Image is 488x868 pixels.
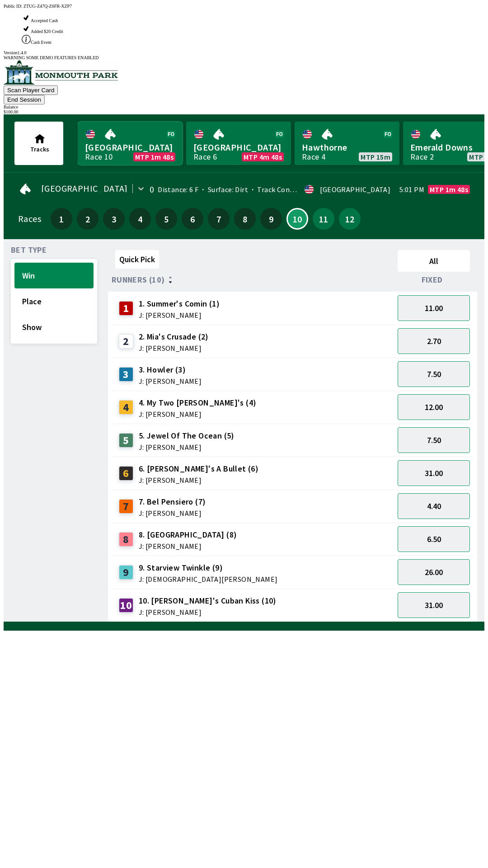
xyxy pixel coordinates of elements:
div: Race 6 [193,153,217,160]
button: 5 [155,208,177,230]
span: J: [PERSON_NAME] [139,311,220,319]
button: Tracks [14,122,63,165]
span: Accepted Cash [31,18,58,23]
button: 26.00 [398,559,470,585]
span: Quick Pick [119,254,155,264]
div: 3 [119,367,133,382]
span: 4. My Two [PERSON_NAME]'s (4) [139,397,257,409]
span: Bet Type [11,246,47,254]
div: Balance [4,104,484,109]
span: J: [DEMOGRAPHIC_DATA][PERSON_NAME] [139,576,278,583]
span: Track Condition: Firm [248,185,328,194]
button: 11 [313,208,334,230]
span: 7.50 [427,435,441,445]
span: 31.00 [425,600,443,610]
span: 2.70 [427,336,441,346]
span: [GEOGRAPHIC_DATA] [193,142,284,153]
button: 6.50 [398,526,470,552]
span: 26.00 [425,567,443,577]
button: 8 [234,208,256,230]
span: 3 [105,216,122,222]
button: Win [14,263,94,288]
div: Runners (10) [112,275,394,284]
span: All [402,256,466,266]
button: 31.00 [398,460,470,486]
div: 5 [119,433,133,448]
span: ZTUG-Z47Q-Z6FR-XZP7 [23,4,72,9]
div: 4 [119,400,133,415]
a: HawthorneRace 4MTP 15m [295,122,399,165]
span: Surface: Dirt [198,185,248,194]
button: 12 [339,208,361,230]
div: 8 [119,532,133,547]
span: 6 [184,216,201,222]
button: 7.50 [398,361,470,387]
button: 4.40 [398,493,470,519]
span: Place [22,296,86,307]
div: Version 1.4.0 [4,50,484,55]
span: 7 [210,216,227,222]
span: 12 [341,216,358,222]
span: J: [PERSON_NAME] [139,509,206,517]
span: J: [PERSON_NAME] [139,344,209,352]
span: 10 [290,217,305,221]
span: 1 [53,216,70,222]
button: Scan Player Card [4,85,58,95]
span: 4.40 [427,501,441,511]
button: End Session [4,95,45,104]
span: 7. Bel Pensiero (7) [139,496,206,508]
div: [GEOGRAPHIC_DATA] [320,186,390,193]
span: J: [PERSON_NAME] [139,410,257,418]
span: J: [PERSON_NAME] [139,377,202,385]
span: 1. Summer's Comin (1) [139,298,220,310]
button: 4 [129,208,151,230]
span: [GEOGRAPHIC_DATA] [41,185,128,192]
span: 10. [PERSON_NAME]'s Cuban Kiss (10) [139,595,277,607]
span: Distance: 6 F [158,185,198,194]
div: WARNING SOME DEMO FEATURES ENABLED [4,55,484,60]
a: [GEOGRAPHIC_DATA]Race 10MTP 1m 48s [78,122,183,165]
button: Show [14,314,94,340]
span: 5 [158,216,175,222]
span: 6. [PERSON_NAME]'s A Bullet (6) [139,463,258,475]
span: J: [PERSON_NAME] [139,609,277,616]
div: 10 [119,598,133,613]
span: Added $20 Credit [31,29,63,34]
span: Cash Event [31,40,52,45]
span: Win [22,270,86,281]
button: 6 [182,208,203,230]
span: Fixed [422,276,443,283]
button: 12.00 [398,394,470,420]
span: Show [22,322,86,332]
button: 1 [51,208,72,230]
button: 7.50 [398,427,470,453]
span: 9. Starview Twinkle (9) [139,562,278,574]
div: 1 [119,301,133,316]
div: $ 100.00 [4,109,484,114]
span: 9 [263,216,280,222]
span: J: [PERSON_NAME] [139,542,237,550]
span: 6.50 [427,534,441,544]
span: 5:01 PM [399,186,424,193]
span: MTP 1m 48s [430,186,468,193]
span: J: [PERSON_NAME] [139,476,258,484]
span: 8. [GEOGRAPHIC_DATA] (8) [139,529,237,541]
span: 3. Howler (3) [139,364,202,376]
button: 9 [260,208,282,230]
div: Fixed [394,275,474,284]
span: 5. Jewel Of The Ocean (5) [139,430,235,442]
span: 12.00 [425,402,443,412]
div: 2 [119,334,133,349]
span: 4 [131,216,149,222]
button: 2.70 [398,328,470,354]
button: All [398,250,470,272]
button: 11.00 [398,295,470,321]
span: Runners (10) [112,276,165,283]
div: 9 [119,565,133,580]
span: MTP 15m [361,153,390,160]
span: 2. Mia's Crusade (2) [139,331,209,343]
span: 11 [315,216,332,222]
img: venue logo [4,60,118,85]
button: 3 [103,208,125,230]
div: 0 [150,186,154,193]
